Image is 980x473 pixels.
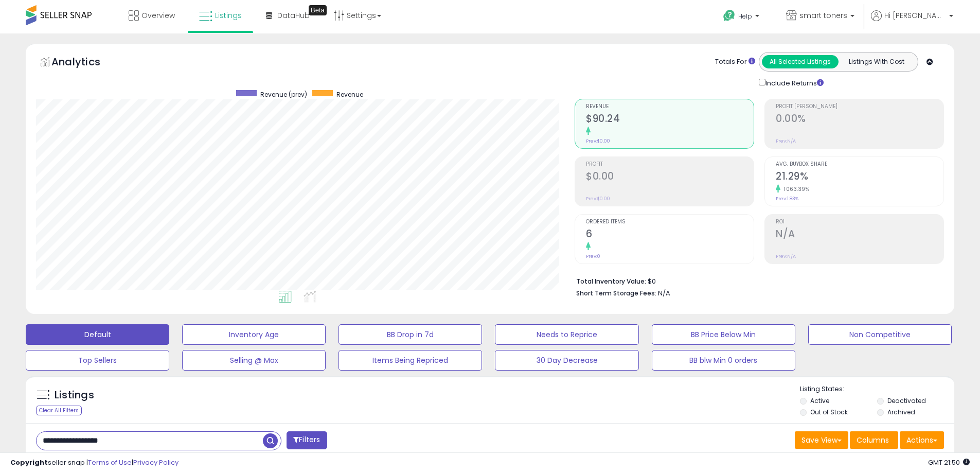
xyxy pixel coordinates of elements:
[287,431,327,449] button: Filters
[277,10,310,21] span: DataHub
[26,324,169,345] button: Default
[857,435,889,445] span: Columns
[10,458,48,467] strong: Copyright
[776,104,943,110] span: Profit [PERSON_NAME]
[55,388,94,402] h5: Listings
[576,277,646,286] b: Total Inventory Value:
[586,253,600,259] small: Prev: 0
[810,408,848,416] label: Out of Stock
[776,162,943,167] span: Avg. Buybox Share
[900,431,944,449] button: Actions
[795,431,848,449] button: Save View
[309,5,327,15] div: Tooltip anchor
[800,384,954,394] p: Listing States:
[182,350,326,371] button: Selling @ Max
[850,431,898,449] button: Columns
[928,458,970,467] span: 2025-09-15 21:50 GMT
[586,113,754,127] h2: $90.24
[26,350,169,371] button: Top Sellers
[338,350,482,371] button: Items Being Repriced
[260,90,307,99] span: Revenue (prev)
[586,138,610,144] small: Prev: $0.00
[652,350,795,371] button: BB blw Min 0 orders
[658,288,670,298] span: N/A
[884,10,946,21] span: Hi [PERSON_NAME]
[586,228,754,242] h2: 6
[182,324,326,345] button: Inventory Age
[887,408,915,416] label: Archived
[738,12,752,21] span: Help
[586,104,754,110] span: Revenue
[10,458,179,468] div: seller snap | |
[576,274,936,287] li: $0
[141,10,175,21] span: Overview
[776,219,943,225] span: ROI
[808,324,952,345] button: Non Competitive
[715,57,755,67] div: Totals For
[576,289,656,297] b: Short Term Storage Fees:
[715,2,770,33] a: Help
[586,196,610,202] small: Prev: $0.00
[780,185,809,193] small: 1063.39%
[810,396,829,405] label: Active
[799,10,847,21] span: smart toners
[776,196,798,202] small: Prev: 1.83%
[586,162,754,167] span: Profit
[88,458,132,467] a: Terms of Use
[338,324,482,345] button: BB Drop in 7d
[887,396,926,405] label: Deactivated
[215,10,242,21] span: Listings
[776,113,943,127] h2: 0.00%
[586,219,754,225] span: Ordered Items
[871,10,953,33] a: Hi [PERSON_NAME]
[776,253,796,259] small: Prev: N/A
[495,350,638,371] button: 30 Day Decrease
[336,90,363,99] span: Revenue
[762,55,839,68] button: All Selected Listings
[652,324,795,345] button: BB Price Below Min
[51,55,120,72] h5: Analytics
[495,324,638,345] button: Needs to Reprice
[776,170,943,184] h2: 21.29%
[723,9,736,22] i: Get Help
[586,170,754,184] h2: $0.00
[36,406,82,415] div: Clear All Filters
[776,228,943,242] h2: N/A
[133,458,179,467] a: Privacy Policy
[838,55,915,68] button: Listings With Cost
[776,138,796,144] small: Prev: N/A
[751,77,836,89] div: Include Returns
